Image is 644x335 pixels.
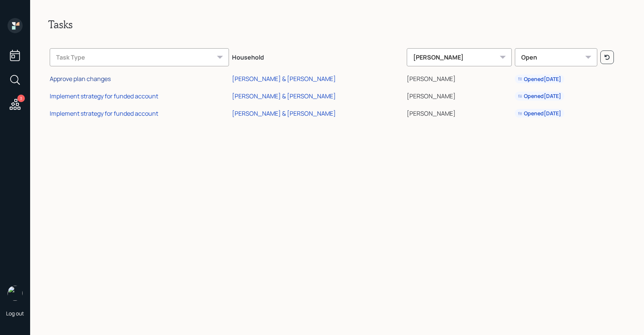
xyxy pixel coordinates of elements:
[405,104,514,121] td: [PERSON_NAME]
[230,43,405,69] th: Household
[50,92,158,100] div: Implement strategy for funded account
[405,86,514,104] td: [PERSON_NAME]
[232,92,336,100] div: [PERSON_NAME] & [PERSON_NAME]
[232,109,336,118] div: [PERSON_NAME] & [PERSON_NAME]
[6,310,24,317] div: Log out
[405,69,514,87] td: [PERSON_NAME]
[232,75,336,83] div: [PERSON_NAME] & [PERSON_NAME]
[407,48,512,66] div: [PERSON_NAME]
[518,75,561,83] div: Opened [DATE]
[518,92,561,100] div: Opened [DATE]
[17,95,25,102] div: 3
[518,110,561,117] div: Opened [DATE]
[515,48,597,66] div: Open
[50,109,158,118] div: Implement strategy for funded account
[50,75,111,83] div: Approve plan changes
[8,286,23,301] img: sami-boghos-headshot.png
[48,18,626,31] h2: Tasks
[50,48,229,66] div: Task Type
